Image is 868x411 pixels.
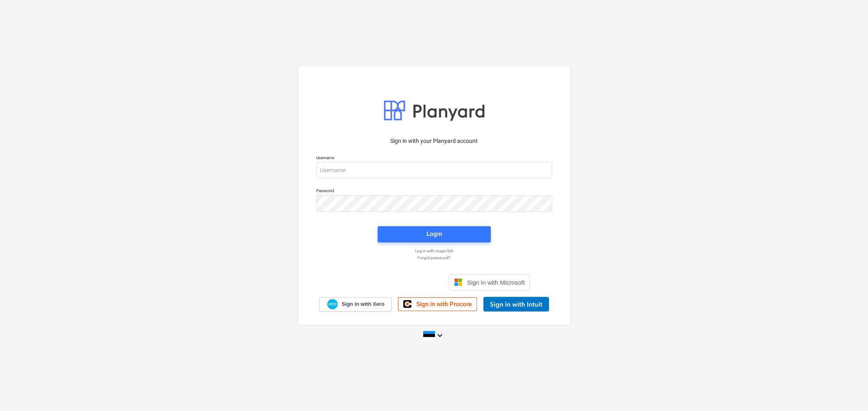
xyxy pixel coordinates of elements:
[454,278,462,286] img: Microsoft logo
[416,301,472,308] span: Sign in with Procore
[398,297,477,311] a: Sign in with Procore
[467,279,525,286] span: Sign in with Microsoft
[316,162,552,178] input: Username
[327,299,338,310] img: Xero logo
[426,229,442,239] div: Login
[378,226,491,242] button: Login
[341,301,384,308] span: Sign in with Xero
[435,331,445,340] i: keyboard_arrow_down
[316,155,552,162] p: Username
[319,297,391,311] a: Sign in with Xero
[316,188,552,195] p: Password
[312,255,556,260] a: Forgot password?
[334,273,446,291] iframe: Sisselogimine Google'i nupu abil
[316,137,552,145] p: Sign in with your Planyard account
[312,248,556,253] a: Log in with magic link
